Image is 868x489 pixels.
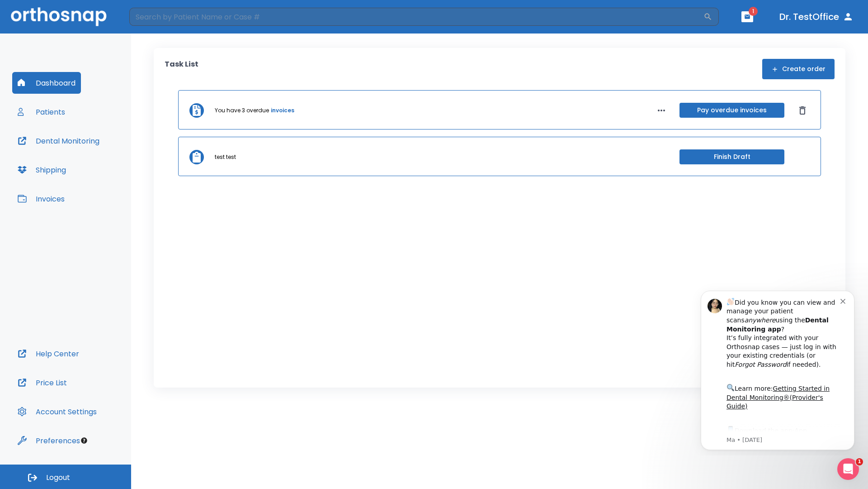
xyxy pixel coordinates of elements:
[856,458,863,465] span: 1
[12,101,71,123] button: Patients
[80,436,88,445] div: Tooltip anchor
[12,430,85,451] button: Preferences
[12,401,102,422] button: Account Settings
[46,473,70,483] span: Logout
[795,103,810,118] button: Dismiss
[271,106,294,115] a: invoices
[679,103,784,118] button: Pay overdue invoices
[153,14,160,21] button: Dismiss notification
[12,130,105,152] button: Dental Monitoring
[11,7,107,26] img: Orthosnap
[215,106,269,115] p: You have 3 overdue
[687,283,868,455] iframe: Intercom notifications message
[12,372,72,393] button: Price List
[215,153,236,161] p: test test
[12,72,81,94] button: Dashboard
[12,188,70,210] button: Invoices
[749,7,758,16] span: 1
[165,59,198,79] p: Task List
[12,343,85,364] button: Help Center
[39,153,153,162] p: Message from Ma, sent 5w ago
[129,8,703,26] input: Search by Patient Name or Case #
[39,142,153,188] div: Download the app: | ​ Let us know if you need help getting started!
[679,149,784,164] button: Finish Draft
[762,59,835,79] button: Create order
[776,9,857,25] button: Dr. TestOffice
[12,159,71,181] button: Shipping
[837,458,859,480] iframe: Intercom live chat
[39,144,120,161] a: App Store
